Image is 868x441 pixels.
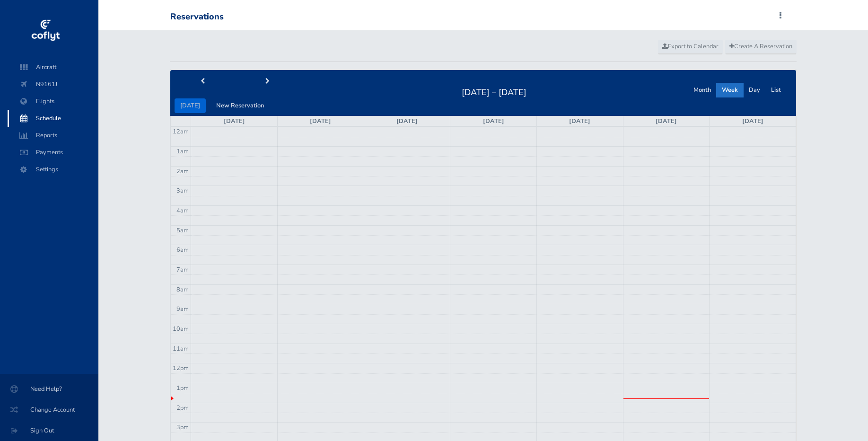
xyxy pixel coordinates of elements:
[173,344,189,353] span: 11am
[662,42,719,51] span: Export to Calendar
[30,17,61,45] img: coflyt logo
[725,40,797,54] a: Create A Reservation
[224,117,245,125] a: [DATE]
[176,167,189,176] span: 2am
[176,305,189,313] span: 9am
[17,161,89,178] span: Settings
[656,117,677,125] a: [DATE]
[176,285,189,294] span: 8am
[17,76,89,93] span: N9161J
[176,246,189,254] span: 6am
[176,423,189,432] span: 3pm
[688,83,717,97] button: Month
[11,380,87,397] span: Need Help?
[11,401,87,418] span: Change Account
[176,404,189,412] span: 2pm
[173,325,189,333] span: 10am
[17,127,89,144] span: Reports
[176,384,189,392] span: 1pm
[729,42,792,51] span: Create A Reservation
[456,85,532,98] h2: [DATE] – [DATE]
[742,117,763,125] a: [DATE]
[658,40,723,54] a: Export to Calendar
[17,110,89,127] span: Schedule
[11,422,87,439] span: Sign Out
[716,83,744,97] button: Week
[176,186,189,195] span: 3am
[743,83,766,97] button: Day
[210,98,270,113] button: New Reservation
[235,74,300,89] button: next
[170,12,224,22] div: Reservations
[176,206,189,215] span: 4am
[17,144,89,161] span: Payments
[310,117,331,125] a: [DATE]
[170,74,236,89] button: prev
[173,127,189,136] span: 12am
[175,98,206,113] button: [DATE]
[173,364,189,372] span: 12pm
[765,83,787,97] button: List
[176,265,189,274] span: 7am
[17,93,89,110] span: Flights
[569,117,590,125] a: [DATE]
[17,59,89,76] span: Aircraft
[396,117,418,125] a: [DATE]
[483,117,504,125] a: [DATE]
[176,147,189,156] span: 1am
[176,226,189,235] span: 5am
